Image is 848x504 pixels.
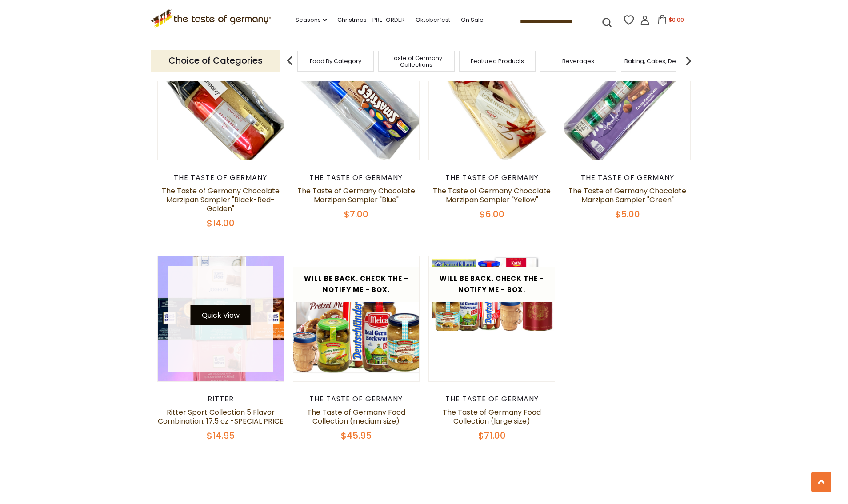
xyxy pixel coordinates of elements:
[562,58,594,64] a: Beverages
[158,256,284,382] img: Ritter Sport Collection 5 Flavor Combination, 17.5 oz -SPECIAL PRICE
[337,15,405,25] a: Christmas - PRE-ORDER
[151,50,280,72] p: Choice of Categories
[680,52,697,70] img: next arrow
[564,173,691,182] div: The Taste of Germany
[429,256,555,332] img: The Taste of Germany Food Collection (large size)
[443,407,541,426] a: The Taste of Germany Food Collection (large size)
[207,217,235,229] span: $14.00
[207,429,235,442] span: $14.95
[428,395,555,404] div: The Taste of Germany
[281,52,299,70] img: previous arrow
[293,173,420,182] div: The Taste of Germany
[433,186,551,205] a: The Taste of Germany Chocolate Marzipan Sampler "Yellow"
[381,55,452,68] a: Taste of Germany Collections
[191,305,251,325] button: Quick View
[564,34,690,160] img: The Taste of Germany Chocolate Marzipan Sampler "Green"
[293,395,420,404] div: The Taste of Germany
[162,186,280,214] a: The Taste of Germany Chocolate Marzipan Sampler "Black-Red-Golden"
[344,208,368,220] span: $7.00
[480,208,504,220] span: $6.00
[158,34,284,160] img: The Taste of Germany Chocolate Marzipan Sampler "Black-Red-Golden"
[461,15,484,25] a: On Sale
[158,407,284,426] a: Ritter Sport Collection 5 Flavor Combination, 17.5 oz -SPECIAL PRICE
[429,34,555,160] img: The Taste of Germany Chocolate Marzipan Sampler "Yellow"
[615,208,640,220] span: $5.00
[293,256,419,382] img: The Taste of Germany Food Collection (medium size)
[428,173,555,182] div: The Taste of Germany
[297,186,415,205] a: The Taste of Germany Chocolate Marzipan Sampler "Blue"
[341,429,372,442] span: $45.95
[157,395,284,404] div: Ritter
[157,173,284,182] div: The Taste of Germany
[568,186,686,205] a: The Taste of Germany Chocolate Marzipan Sampler "Green"
[293,34,419,160] img: The Taste of Germany Chocolate Marzipan Sampler "Blue"
[669,16,684,24] span: $0.00
[652,15,689,28] button: $0.00
[478,429,506,442] span: $71.00
[307,407,405,426] a: The Taste of Germany Food Collection (medium size)
[310,58,361,64] a: Food By Category
[416,15,450,25] a: Oktoberfest
[471,58,524,64] a: Featured Products
[296,15,327,25] a: Seasons
[624,58,693,64] a: Baking, Cakes, Desserts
